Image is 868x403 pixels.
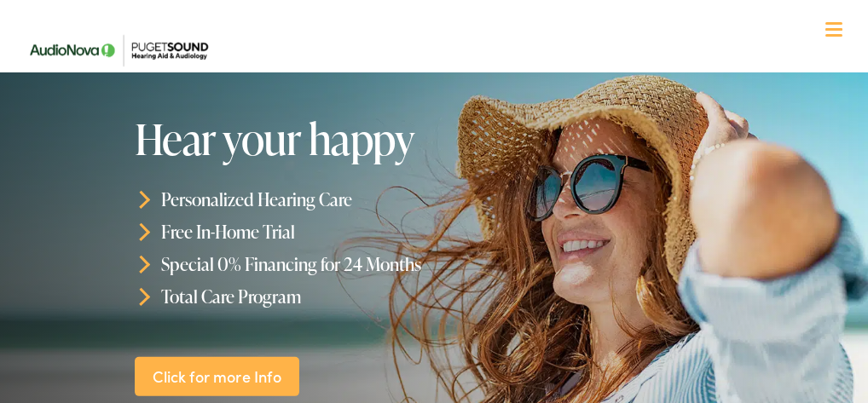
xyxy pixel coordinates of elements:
[135,183,569,216] li: Personalized Hearing Care
[30,68,850,121] a: What We Offer
[135,115,569,162] h1: Hear your happy
[135,279,569,312] li: Total Care Program
[135,216,569,248] li: Free In-Home Trial
[135,356,300,396] a: Click for more Info
[135,248,569,280] li: Special 0% Financing for 24 Months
